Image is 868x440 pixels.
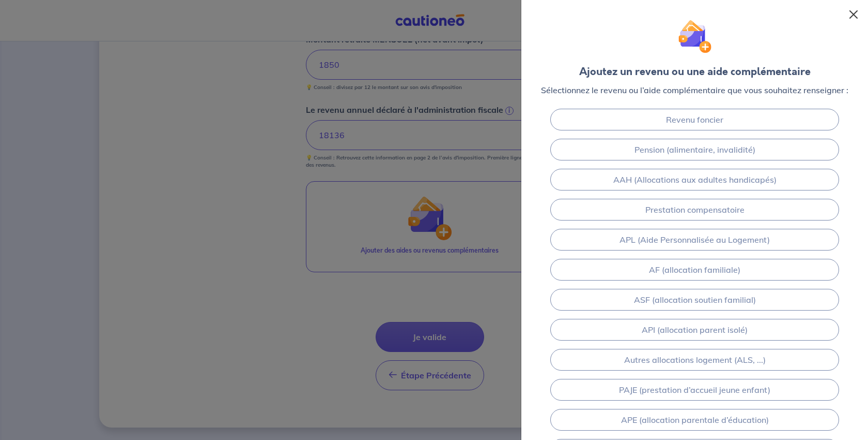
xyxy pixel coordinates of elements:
[550,109,839,130] a: Revenu foncier
[550,379,839,401] a: PAJE (prestation d’accueil jeune enfant)
[550,229,839,251] a: APL (Aide Personnalisée au Logement)
[550,319,839,341] a: API (allocation parent isolé)
[550,349,839,371] a: Autres allocations logement (ALS, ...)
[550,199,839,221] a: Prestation compensatoire
[678,20,711,53] img: illu_wallet.svg
[579,64,811,80] div: Ajoutez un revenu ou une aide complémentaire
[550,259,839,281] a: AF (allocation familiale)
[845,6,862,23] button: Close
[550,409,839,431] a: APE (allocation parentale d’éducation)
[550,169,839,190] a: AAH (Allocations aux adultes handicapés)
[541,84,848,96] p: Sélectionnez le revenu ou l’aide complémentaire que vous souhaitez renseigner :
[550,289,839,311] a: ASF (allocation soutien familial)
[550,139,839,160] a: Pension (alimentaire, invalidité)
